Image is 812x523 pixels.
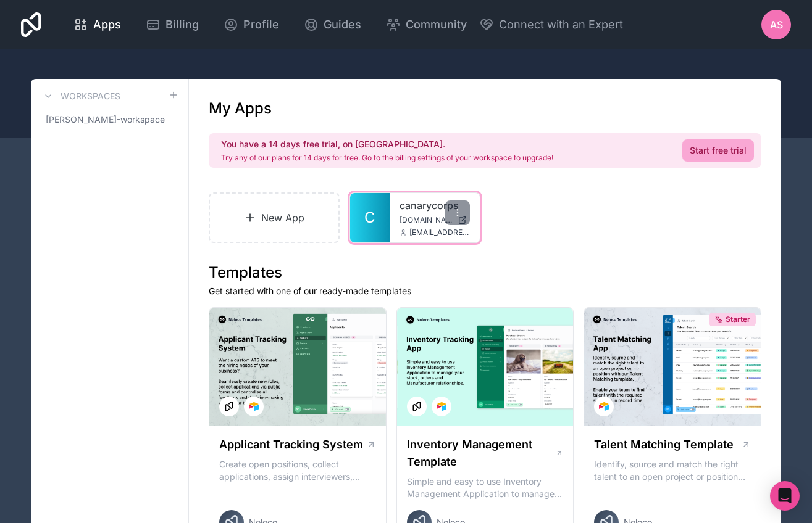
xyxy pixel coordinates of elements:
h1: Templates [209,263,761,282]
span: Guides [324,16,361,33]
h1: Inventory Management Template [407,436,555,471]
a: canarycorps [400,198,470,213]
a: Profile [214,11,289,38]
a: Guides [294,11,371,38]
p: Identify, source and match the right talent to an open project or position with our Talent Matchi... [594,458,751,483]
a: Start free trial [682,139,754,162]
a: Community [376,11,477,38]
img: Airtable Logo [437,402,446,411]
p: Create open positions, collect applications, assign interviewers, centralise candidate feedback a... [219,458,376,483]
span: C [364,208,375,228]
span: Billing [165,16,199,33]
a: Apps [64,11,131,38]
a: [DOMAIN_NAME] [400,215,470,225]
a: Workspaces [41,89,120,104]
span: AS [770,17,783,32]
img: Airtable Logo [249,402,259,411]
a: [PERSON_NAME]-workspace [41,109,178,131]
img: Airtable Logo [599,402,609,411]
span: [EMAIL_ADDRESS][DOMAIN_NAME] [409,228,470,237]
span: Community [406,16,467,33]
h1: Talent Matching Template [594,436,734,453]
p: Get started with one of our ready-made templates [209,285,761,297]
h1: My Apps [209,99,272,118]
h3: Workspaces [61,90,120,102]
a: New App [209,192,340,243]
button: Connect with an Expert [479,16,623,33]
span: Profile [243,16,279,33]
span: Connect with an Expert [499,16,623,33]
p: Simple and easy to use Inventory Management Application to manage your stock, orders and Manufact... [407,476,564,500]
span: [DOMAIN_NAME] [400,215,453,225]
span: Starter [726,315,750,324]
p: Try any of our plans for 14 days for free. Go to the billing settings of your workspace to upgrade! [221,153,553,163]
span: Apps [93,16,121,33]
span: [PERSON_NAME]-workspace [46,113,165,126]
h2: You have a 14 days free trial, on [GEOGRAPHIC_DATA]. [221,138,553,150]
div: Open Intercom Messenger [770,481,800,511]
h1: Applicant Tracking System [219,436,363,453]
a: C [350,193,390,242]
a: Billing [136,11,209,38]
